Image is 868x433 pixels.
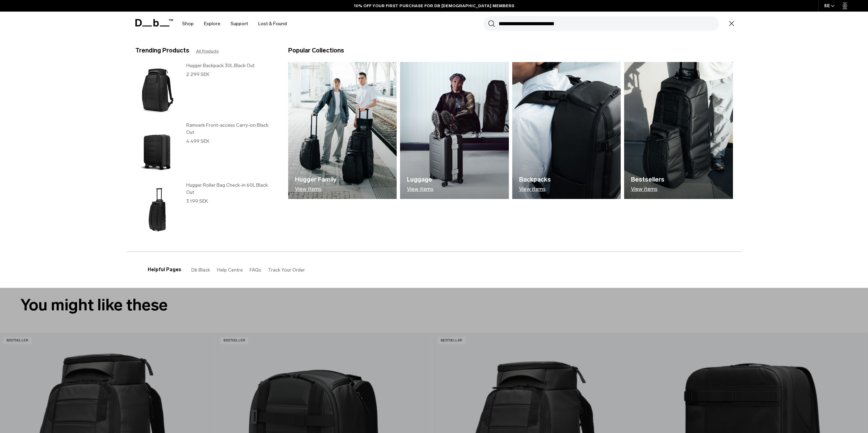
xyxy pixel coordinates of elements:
[354,3,514,9] a: 10% OFF YOUR FIRST PURCHASE FOR DB [DEMOGRAPHIC_DATA] MEMBERS
[186,138,209,144] span: 4 499 SEK
[631,175,664,184] h3: Bestsellers
[186,72,209,77] span: 2 299 SEK
[250,267,261,273] a: FAQs
[135,122,179,178] img: Ramverk Front-access Carry-on Black Out
[186,62,275,69] h3: Hugger Backpack 30L Black Out
[400,62,509,199] img: Db
[186,198,208,204] span: 3 199 SEK
[191,267,210,273] a: Db Black
[288,62,397,199] img: Db
[135,122,275,178] a: Ramverk Front-access Carry-on Black Out Ramverk Front-access Carry-on Black Out 4 499 SEK
[135,46,189,55] h3: Trending Products
[512,62,621,199] a: Db Backpacks View items
[519,175,551,184] h3: Backpacks
[624,62,733,199] a: Db Bestsellers View items
[295,186,336,192] p: View items
[186,182,275,196] h3: Hugger Roller Bag Check-in 60L Black Out
[196,48,219,54] a: All Products
[258,12,287,36] a: Lost & Found
[400,62,509,199] a: Db Luggage View items
[135,182,275,238] a: Hugger Roller Bag Check-in 60L Black Out Hugger Roller Bag Check-in 60L Black Out 3 199 SEK
[512,62,621,199] img: Db
[631,186,664,192] p: View items
[182,12,194,36] a: Shop
[231,12,248,36] a: Support
[135,182,179,238] img: Hugger Roller Bag Check-in 60L Black Out
[295,175,336,184] h3: Hugger Family
[268,267,305,273] a: Track Your Order
[519,186,551,192] p: View items
[288,62,397,199] a: Db Hugger Family View items
[624,62,733,199] img: Db
[288,46,344,55] h3: Popular Collections
[177,12,292,36] nav: Main Navigation
[186,122,275,136] h3: Ramverk Front-access Carry-on Black Out
[407,175,433,184] h3: Luggage
[135,62,179,118] img: Hugger Backpack 30L Black Out
[407,186,433,192] p: View items
[204,12,220,36] a: Explore
[217,267,243,273] a: Help Centre
[148,266,181,273] h3: Helpful Pages
[135,62,275,118] a: Hugger Backpack 30L Black Out Hugger Backpack 30L Black Out 2 299 SEK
